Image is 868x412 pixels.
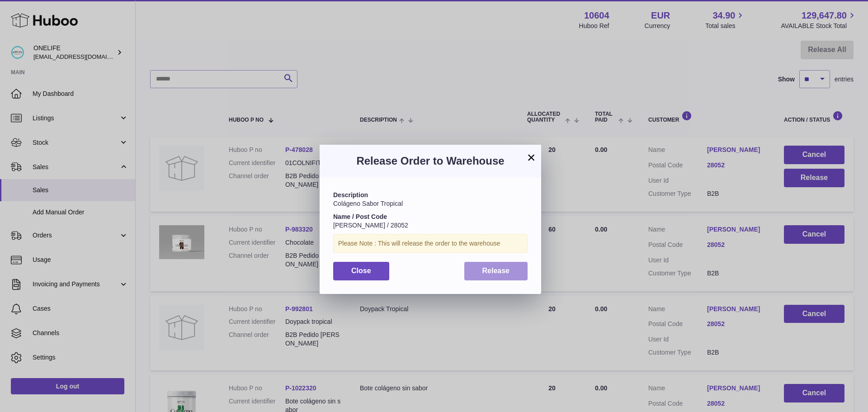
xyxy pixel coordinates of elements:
button: Release [464,262,528,280]
span: [PERSON_NAME] / 28052 [333,222,408,229]
button: × [526,152,537,163]
h3: Release Order to Warehouse [333,154,528,168]
button: Close [333,262,389,280]
span: Colágeno Sabor Tropical [333,200,403,207]
strong: Name / Post Code [333,213,387,220]
span: Release [482,267,510,275]
strong: Description [333,191,368,199]
div: Please Note : This will release the order to the warehouse [333,234,528,253]
span: Close [351,267,371,275]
